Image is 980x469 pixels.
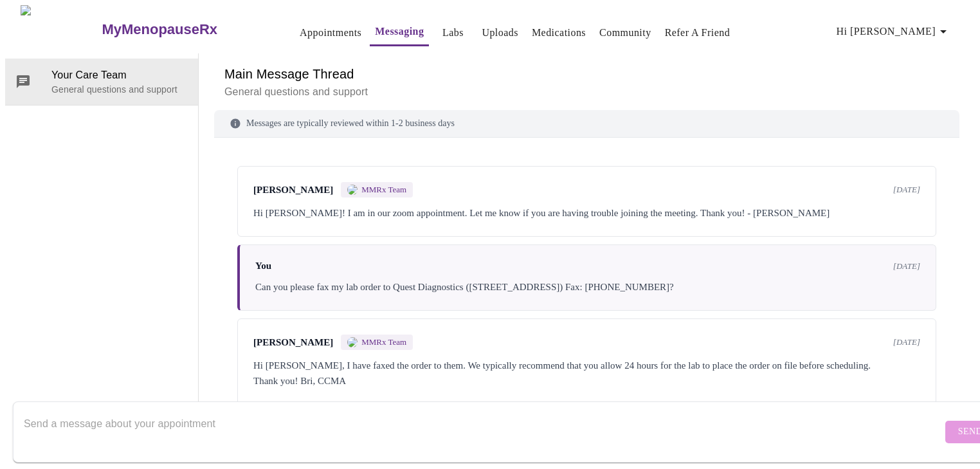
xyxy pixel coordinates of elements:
h6: Main Message Thread [224,64,949,84]
span: MMRx Team [361,337,406,347]
img: MMRX [347,337,358,347]
button: Community [594,20,657,46]
a: Messaging [375,23,424,41]
a: Medications [532,24,586,42]
img: MyMenopauseRx Logo [21,5,100,53]
div: Hi [PERSON_NAME], I have faxed the order to them. We typically recommend that you allow 24 hours ... [253,358,920,389]
a: Community [599,24,651,42]
a: Refer a Friend [665,24,730,42]
a: Uploads [482,24,518,42]
span: [DATE] [893,337,920,347]
span: MMRx Team [361,185,406,195]
button: Refer a Friend [660,20,736,46]
img: MMRX [347,185,358,195]
textarea: Send a message about your appointment [24,411,942,452]
button: Appointments [295,20,367,46]
span: [PERSON_NAME] [253,337,333,348]
div: Hi [PERSON_NAME]! I am in our zoom appointment. Let me know if you are having trouble joining the... [253,205,920,221]
button: Medications [527,20,591,46]
div: Messages are typically reviewed within 1-2 business days [214,110,959,138]
span: Hi [PERSON_NAME] [837,23,951,41]
span: [DATE] [893,261,920,271]
p: General questions and support [224,84,949,100]
a: MyMenopauseRx [100,7,269,52]
button: Messaging [370,19,429,46]
span: Your Care Team [51,68,188,83]
div: Your Care TeamGeneral questions and support [5,59,198,105]
h3: MyMenopauseRx [102,21,217,38]
a: Labs [442,24,464,42]
span: You [255,261,271,271]
span: [DATE] [893,185,920,195]
span: [PERSON_NAME] [253,185,333,196]
button: Uploads [476,20,523,46]
button: Hi [PERSON_NAME] [831,19,956,44]
p: General questions and support [51,83,188,96]
div: Can you please fax my lab order to Quest Diagnostics ([STREET_ADDRESS]) Fax: [PHONE_NUMBER]? [255,279,920,295]
a: Appointments [300,24,361,42]
button: Labs [432,20,473,46]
